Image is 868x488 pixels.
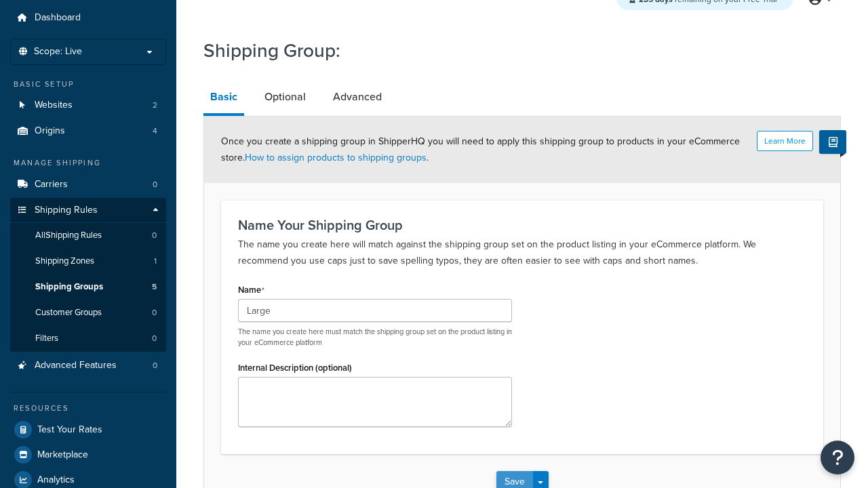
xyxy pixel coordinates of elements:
span: 1 [154,256,157,267]
span: Shipping Groups [35,281,103,293]
li: Filters [10,326,166,351]
span: Shipping Zones [35,256,94,267]
span: All Shipping Rules [35,230,102,241]
div: Manage Shipping [10,157,166,169]
span: 2 [153,100,157,111]
span: Filters [35,333,58,344]
li: Shipping Rules [10,198,166,352]
a: Advanced Features0 [10,353,166,378]
h3: Name Your Shipping Group [238,218,806,232]
p: The name you create here must match the shipping group set on the product listing in your eCommer... [238,327,512,348]
span: Marketplace [37,449,88,461]
span: Once you create a shipping group in ShipperHQ you will need to apply this shipping group to produ... [221,134,740,165]
li: Carriers [10,172,166,197]
a: Marketplace [10,443,166,467]
div: Basic Setup [10,79,166,90]
li: Shipping Groups [10,274,166,300]
a: Websites2 [10,93,166,118]
span: 0 [153,179,157,190]
button: Open Resource Center [821,441,854,474]
li: Websites [10,93,166,118]
label: Internal Description (optional) [238,363,352,373]
p: The name you create here will match against the shipping group set on the product listing in your... [238,237,806,269]
span: 5 [152,281,157,293]
a: Carriers0 [10,172,166,197]
span: Scope: Live [34,46,82,58]
a: Basic [203,81,244,116]
a: Origins4 [10,119,166,144]
a: Optional [258,81,313,113]
button: Show Help Docs [819,130,846,154]
span: Websites [35,100,73,111]
li: Customer Groups [10,300,166,325]
span: Advanced Features [35,360,117,371]
span: Shipping Rules [35,205,98,216]
a: Advanced [326,81,389,113]
span: 0 [152,333,157,344]
a: AllShipping Rules0 [10,223,166,248]
span: Dashboard [35,12,81,24]
h1: Shipping Group: [203,37,824,64]
span: Customer Groups [35,307,102,319]
li: Origins [10,119,166,144]
span: Carriers [35,179,68,190]
a: Customer Groups0 [10,300,166,325]
a: Shipping Groups5 [10,274,166,300]
span: 0 [153,360,157,371]
a: How to assign products to shipping groups [245,150,427,165]
button: Learn More [757,131,813,151]
span: 0 [152,230,157,241]
li: Advanced Features [10,353,166,378]
a: Shipping Zones1 [10,249,166,274]
span: 0 [152,307,157,319]
li: Shipping Zones [10,249,166,274]
a: Dashboard [10,5,166,30]
span: 4 [153,125,157,137]
label: Name [238,285,264,296]
a: Shipping Rules [10,198,166,223]
span: Test Your Rates [37,424,102,436]
span: Origins [35,125,65,137]
a: Test Your Rates [10,418,166,442]
a: Filters0 [10,326,166,351]
span: Analytics [37,474,75,486]
div: Resources [10,403,166,414]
